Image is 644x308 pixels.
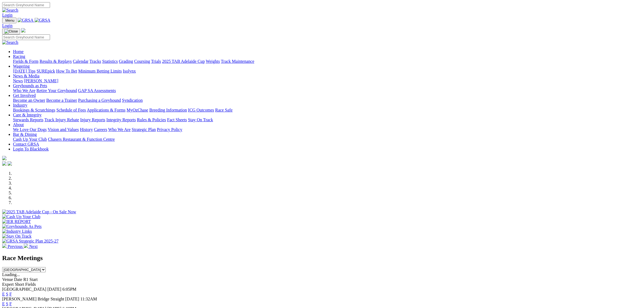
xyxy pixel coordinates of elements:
a: Schedule of Fees [56,108,86,112]
a: Racing [13,54,25,59]
a: MyOzChase [127,108,148,112]
a: About [13,122,24,127]
a: Next [24,244,38,249]
a: Become an Owner [13,98,45,103]
a: Industry [13,103,27,107]
button: Toggle navigation [2,28,20,34]
a: Greyhounds as Pets [13,83,47,88]
a: F [9,292,12,296]
input: Search [2,2,50,8]
img: GRSA Strategic Plan 2025-27 [2,239,58,244]
a: Results & Replays [39,59,72,64]
img: chevron-right-pager-white.svg [24,244,28,248]
span: Previous [8,244,23,249]
a: We Love Our Dogs [13,127,47,132]
img: 2025 TAB Adelaide Cup - On Sale Now [2,209,76,214]
a: Login To Blackbook [13,147,49,151]
a: News [13,78,23,83]
a: SUREpick [37,69,55,73]
a: E [2,302,5,306]
img: chevron-left-pager-white.svg [2,244,6,248]
a: Statistics [102,59,118,64]
h2: Race Meetings [2,254,642,262]
a: How To Bet [56,69,77,73]
a: Get Involved [13,93,36,98]
a: Applications & Forms [87,108,126,112]
span: Expert [2,282,14,287]
a: Syndication [122,98,143,103]
img: logo-grsa-white.png [2,156,6,160]
span: [PERSON_NAME] Bridge Straight [2,297,64,301]
span: Loading... [2,272,20,277]
div: Greyhounds as Pets [13,88,642,93]
span: Next [29,244,38,249]
a: Cash Up Your Club [13,137,47,142]
a: 2025 TAB Adelaide Cup [162,59,205,64]
a: Wagering [13,64,30,68]
a: Fact Sheets [167,117,187,122]
a: News & Media [13,74,39,78]
img: GRSA [18,18,34,23]
a: Become a Trainer [46,98,77,103]
a: Track Injury Rebate [44,117,79,122]
a: [PERSON_NAME] [24,78,58,83]
img: Search [2,8,18,13]
a: E [2,292,5,296]
a: Who We Are [108,127,131,132]
img: IER REPORT [2,219,31,224]
span: Short [15,282,24,287]
a: Bar & Dining [13,132,37,137]
a: Home [13,49,24,54]
span: [DATE] [65,297,79,301]
a: Breeding Information [149,108,187,112]
a: Login [2,13,12,17]
a: Coursing [134,59,150,64]
a: Stewards Reports [13,117,43,122]
a: Calendar [73,59,88,64]
a: Weights [206,59,220,64]
span: 11:32AM [80,297,97,301]
a: Fields & Form [13,59,38,64]
span: [GEOGRAPHIC_DATA] [2,287,46,291]
a: Grading [119,59,133,64]
span: Fields [25,282,36,287]
a: Isolynx [123,69,136,73]
a: Track Maintenance [221,59,254,64]
div: Care & Integrity [13,117,642,122]
a: Bookings & Scratchings [13,108,55,112]
span: Date [14,277,22,282]
a: Injury Reports [80,117,105,122]
a: S [6,302,8,306]
a: Trials [151,59,161,64]
img: Cash Up Your Club [2,214,40,219]
a: Stay On Track [188,117,213,122]
div: News & Media [13,78,642,83]
div: Racing [13,59,642,64]
div: Wagering [13,69,642,74]
button: Toggle navigation [2,18,16,23]
a: Integrity Reports [106,117,136,122]
a: Minimum Betting Limits [78,69,122,73]
a: History [80,127,93,132]
img: Greyhounds As Pets [2,224,42,229]
img: GRSA [35,18,51,23]
div: Industry [13,108,642,113]
a: Tracks [90,59,101,64]
span: Menu [5,18,14,22]
div: Get Involved [13,98,642,103]
a: Login [2,23,12,28]
a: Who We Are [13,88,35,93]
a: S [6,292,8,296]
a: Retire Your Greyhound [37,88,77,93]
a: Previous [2,244,24,249]
span: R1 Start [23,277,38,282]
img: logo-grsa-white.png [21,28,25,32]
a: Care & Integrity [13,113,42,117]
span: [DATE] [47,287,61,291]
a: Strategic Plan [132,127,156,132]
img: Industry Links [2,229,32,234]
div: Bar & Dining [13,137,642,142]
img: facebook.svg [2,161,6,166]
a: Purchasing a Greyhound [78,98,121,103]
a: [DATE] Tips [13,69,35,73]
